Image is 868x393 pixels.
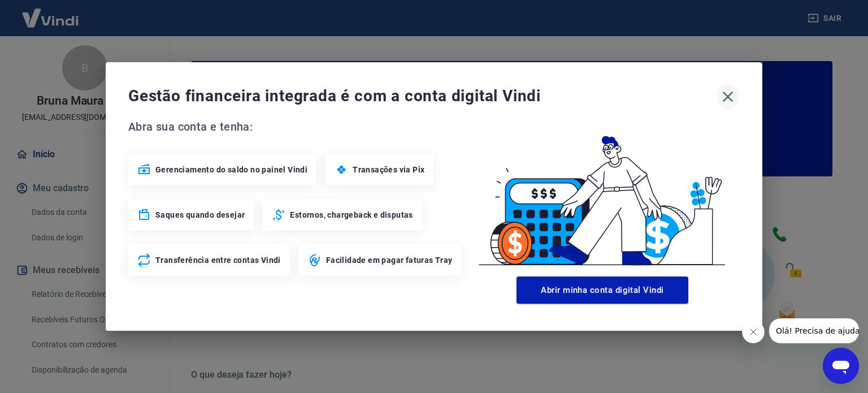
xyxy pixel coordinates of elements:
span: Transferência entre contas Vindi [155,254,281,266]
span: Abra sua conta e tenha: [128,118,465,136]
img: Good Billing [465,118,740,272]
span: Estornos, chargeback e disputas [290,209,413,221]
span: Gestão financeira integrada é com a conta digital Vindi [128,85,716,107]
span: Transações via Pix [353,164,424,175]
span: Saques quando desejar [155,209,245,221]
iframe: Mensagem da empresa [769,318,859,343]
iframe: Fechar mensagem [742,321,765,343]
iframe: Botão para abrir a janela de mensagens [823,348,859,384]
span: Facilidade em pagar faturas Tray [326,254,453,266]
span: Olá! Precisa de ajuda? [7,8,95,17]
button: Abrir minha conta digital Vindi [517,277,688,304]
span: Gerenciamento do saldo no painel Vindi [155,164,307,175]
